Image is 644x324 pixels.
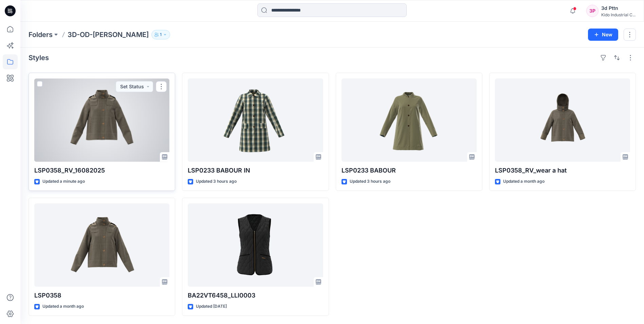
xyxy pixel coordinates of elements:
p: Updated a minute ago [42,178,85,185]
div: Kido Industrial C... [601,12,636,17]
p: LSP0358 [34,291,169,300]
a: LSP0233 BABOUR [342,78,477,162]
p: BA22VT6458_LLI0003 [188,291,323,300]
p: LSP0233 BABOUR [342,166,477,175]
p: 1 [160,31,162,38]
p: LSP0358_RV_wear a hat [495,166,630,175]
h4: Styles [29,54,49,62]
div: 3P [586,5,599,17]
a: LSP0358 [34,203,169,287]
p: Updated 3 hours ago [196,178,237,185]
a: LSP0358_RV_wear a hat [495,78,630,162]
p: 3D-OD-[PERSON_NAME] [68,30,149,39]
p: Updated 3 hours ago [350,178,390,185]
p: LSP0358_RV_16082025 [34,166,169,175]
p: Updated a month ago [42,303,84,310]
div: 3d Pttn [601,4,636,12]
p: Updated a month ago [503,178,545,185]
a: LSP0233 BABOUR IN [188,78,323,162]
button: 1 [151,30,170,39]
a: BA22VT6458_LLI0003 [188,203,323,287]
p: LSP0233 BABOUR IN [188,166,323,175]
a: Folders [29,30,53,39]
button: New [588,29,618,41]
a: LSP0358_RV_16082025 [34,78,169,162]
p: Updated [DATE] [196,303,227,310]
